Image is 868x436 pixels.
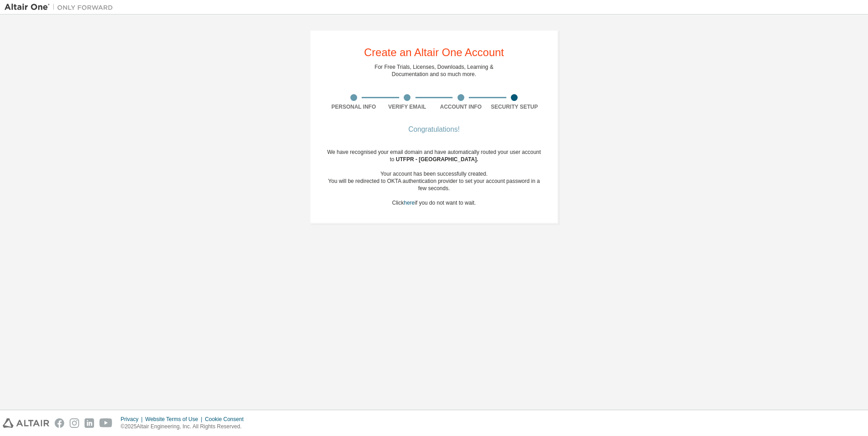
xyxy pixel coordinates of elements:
[327,103,381,110] div: Personal Info
[404,200,415,206] a: here
[488,103,542,110] div: Security Setup
[364,47,504,58] div: Create an Altair One Account
[145,416,205,423] div: Website Terms of Use
[327,170,541,177] div: Your account has been successfully created.
[327,127,541,132] div: Congratulations!
[327,177,541,192] div: You will be redirected to OKTA authentication provider to set your account password in a few seco...
[327,149,541,206] div: We have recognised your email domain and have automatically routed your user account to Click if ...
[121,423,249,431] p: © 2025 Altair Engineering, Inc. All Rights Reserved.
[55,418,64,428] img: facebook.svg
[205,416,249,423] div: Cookie Consent
[85,418,94,428] img: linkedin.svg
[99,418,113,428] img: youtube.svg
[70,418,79,428] img: instagram.svg
[121,416,145,423] div: Privacy
[375,63,494,78] div: For Free Trials, Licenses, Downloads, Learning & Documentation and so much more.
[381,103,434,110] div: Verify Email
[5,3,118,12] img: Altair One
[434,103,488,110] div: Account Info
[3,418,49,428] img: altair_logo.svg
[396,156,478,163] span: UTFPR - [GEOGRAPHIC_DATA] .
